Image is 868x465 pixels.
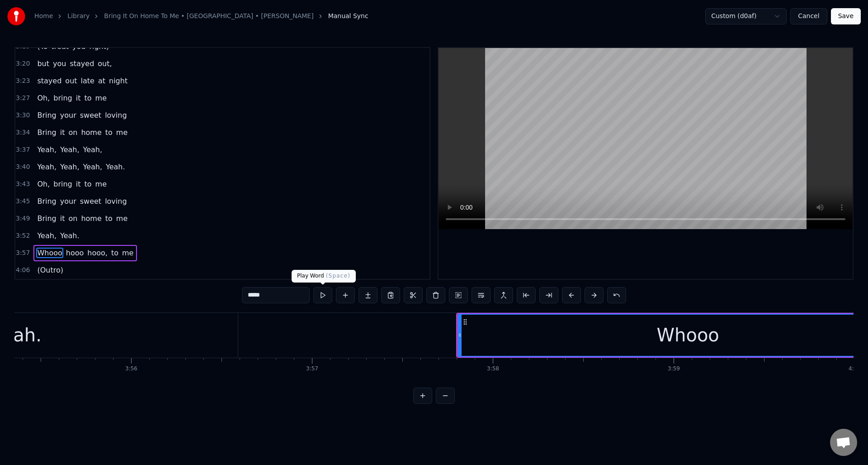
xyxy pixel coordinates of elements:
span: Yeah, [82,144,104,155]
span: to [83,93,92,103]
span: it [75,179,82,189]
div: Open chat [830,429,857,456]
span: Bring [36,110,57,120]
span: 3:30 [16,111,30,120]
nav: breadcrumb [34,12,368,21]
span: on [67,213,78,224]
span: your [59,196,77,206]
span: Oh, [36,93,51,103]
span: sweet [79,196,102,206]
span: you [52,58,67,69]
span: hooo [65,248,85,258]
span: late [80,76,95,86]
span: Yeah, [36,144,57,155]
span: bring [52,93,73,103]
span: but [36,58,50,69]
span: Oh, [36,179,51,189]
span: loving [104,196,127,206]
div: 3:56 [125,365,137,373]
div: Whooo [657,321,719,349]
img: youka [7,7,25,25]
span: to [83,179,92,189]
span: 3:20 [16,59,30,68]
span: 3:43 [16,180,30,189]
div: 3:58 [487,365,499,373]
span: your [59,110,77,120]
span: hooo, [86,248,108,258]
div: Play Word [292,270,356,283]
span: it [75,93,82,103]
span: Yeah, [36,162,57,172]
a: Library [67,12,90,21]
span: Yeah, [59,144,80,155]
span: 3:23 [16,77,30,86]
span: 3:40 [16,163,30,172]
span: ( Space ) [326,273,350,279]
span: Bring [36,196,57,206]
span: 3:57 [16,249,30,258]
span: Yeah. [59,230,80,241]
span: me [115,127,128,138]
span: Yeah, [36,230,57,241]
span: on [67,127,78,138]
span: 3:34 [16,128,30,137]
span: home [80,213,102,224]
span: Manual Sync [328,12,368,21]
button: Save [831,8,861,24]
span: to [104,213,113,224]
span: 3:27 [16,94,30,103]
span: Yeah, [59,162,80,172]
span: 4:06 [16,266,30,275]
span: me [94,179,108,189]
span: me [94,93,108,103]
span: 3:49 [16,214,30,223]
span: stayed [36,76,62,86]
span: out, [97,58,113,69]
span: bring [52,179,73,189]
span: 3:45 [16,197,30,206]
span: out [64,76,78,86]
a: Home [34,12,53,21]
span: Yeah. [105,162,126,172]
span: Yeah, [82,162,104,172]
button: Cancel [790,8,827,24]
span: at [97,76,106,86]
span: 3:37 [16,145,30,154]
span: stayed [69,58,95,69]
span: home [80,127,102,138]
span: night [108,76,128,86]
span: me [121,248,134,258]
span: (Outro) [36,265,64,275]
span: to [104,127,113,138]
div: 3:59 [668,365,680,373]
span: it [59,127,66,138]
div: 3:57 [306,365,318,373]
a: Bring It On Home To Me • [GEOGRAPHIC_DATA] • [PERSON_NAME] [104,12,313,21]
span: to [110,248,119,258]
span: me [115,213,128,224]
span: it [59,213,66,224]
span: sweet [79,110,102,120]
span: Bring [36,213,57,224]
span: loving [104,110,127,120]
span: Whooo [36,248,63,258]
span: Bring [36,127,57,138]
div: 4:00 [849,365,861,373]
span: 3:52 [16,231,30,240]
